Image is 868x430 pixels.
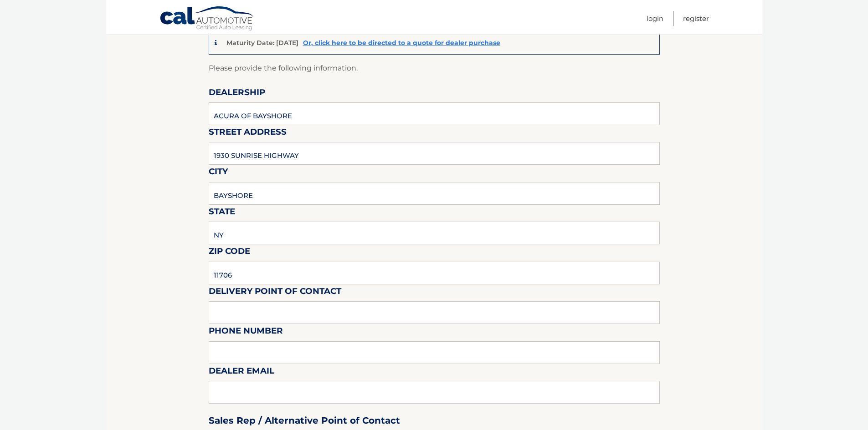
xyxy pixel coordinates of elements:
label: City [209,165,228,182]
label: Street Address [209,125,287,142]
label: Dealer Email [209,364,274,381]
label: Dealership [209,86,265,102]
a: Register [683,11,709,26]
a: Login [647,11,663,26]
label: Zip Code [209,244,250,261]
label: Phone Number [209,324,283,341]
a: Cal Automotive [159,6,255,32]
p: Please provide the following information. [209,62,660,75]
p: Maturity Date: [DATE] [226,39,298,47]
a: Or, click here to be directed to a quote for dealer purchase [303,39,500,47]
label: State [209,205,235,222]
label: Delivery Point of Contact [209,284,341,301]
h3: Sales Rep / Alternative Point of Contact [209,415,400,426]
